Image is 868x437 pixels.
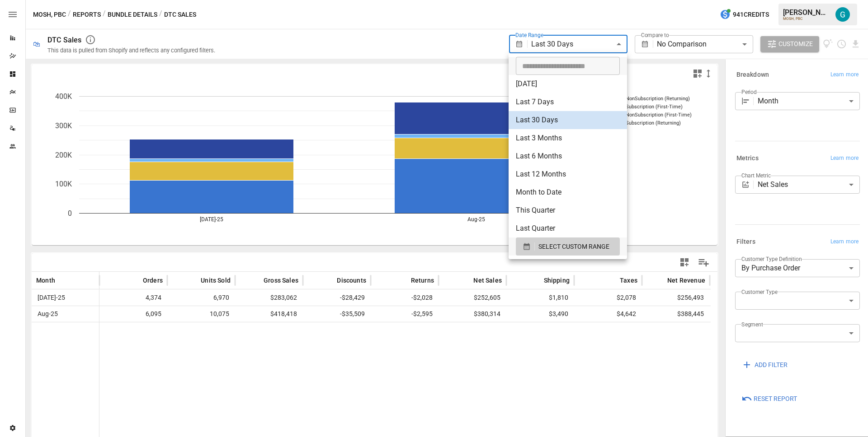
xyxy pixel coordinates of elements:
li: Month to Date [509,183,627,201]
li: Last 12 Months [509,165,627,183]
li: Last Quarter [509,219,627,237]
li: [DATE] [509,75,627,93]
span: SELECT CUSTOM RANGE [538,241,609,252]
li: Last 3 Months [509,129,627,147]
button: SELECT CUSTOM RANGE [516,237,620,256]
li: Last 30 Days [509,111,627,129]
li: Last 7 Days [509,93,627,111]
li: This Quarter [509,201,627,219]
li: Last 6 Months [509,147,627,165]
